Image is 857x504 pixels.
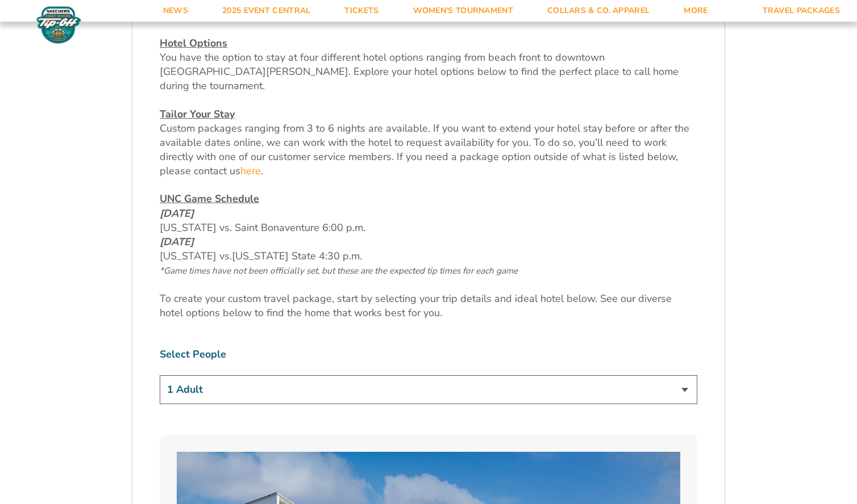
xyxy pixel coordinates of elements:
[160,265,518,276] span: *Game times have not been officially set, but these are the expected tip times for each game
[160,107,697,179] p: Custom packages ranging from 3 to 6 nights are available. If you want to extend your hotel stay b...
[160,347,697,362] label: Select People
[160,207,194,220] em: [DATE]
[160,107,235,121] u: Tailor Your Stay
[160,235,194,249] em: [DATE]
[240,164,261,178] a: here
[160,192,259,205] u: UNC Game Schedule
[160,292,697,320] p: To create your custom travel package, start by selecting your trip details and ideal hotel below....
[160,192,697,278] p: [US_STATE] vs. Saint Bonaventure 6:00 p.m. [US_STATE]
[34,6,84,44] img: Fort Myers Tip-Off
[232,249,362,263] span: [US_STATE] State 4:30 p.m.
[160,36,227,50] u: Hotel Options
[160,36,697,94] p: You have the option to stay at four different hotel options ranging from beach front to downtown ...
[219,249,232,263] span: vs.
